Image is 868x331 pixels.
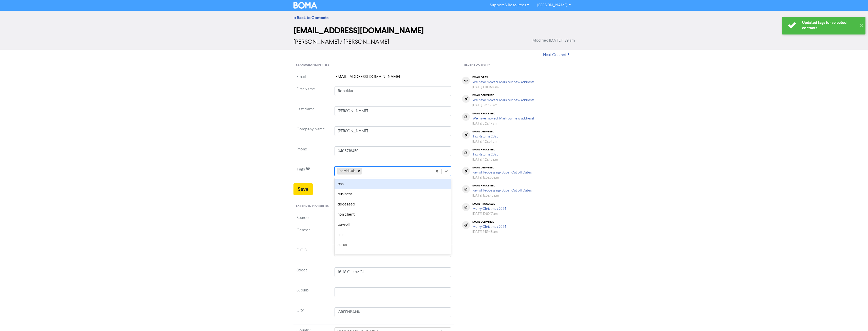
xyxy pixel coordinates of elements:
[462,60,575,70] div: Recent Activity
[472,148,498,151] div: email processed
[331,74,454,83] td: [EMAIL_ADDRESS][DOMAIN_NAME]
[472,117,534,120] a: We have moved! Mark our new address!
[472,184,532,187] div: email processed
[293,304,331,324] td: City
[472,103,534,108] div: [DATE] 8:29:53 am
[472,121,534,126] div: [DATE] 8:29:47 am
[293,74,331,83] td: Email
[472,130,498,133] div: email delivered
[293,163,331,183] td: Tags
[843,307,868,331] iframe: Chat Widget
[472,171,532,174] a: Payroll Processing- Super Cut off Dates
[335,230,451,240] div: smsf
[335,210,451,220] div: non client
[293,15,328,20] a: << Back to Contacts
[293,264,331,284] td: Street
[532,38,575,44] span: Modified [DATE] 1:39 am
[533,1,575,9] a: [PERSON_NAME]
[472,139,498,144] div: [DATE] 4:29:51 pm
[802,20,857,31] div: Updated tags for selected contacts
[472,157,498,162] div: [DATE] 4:29:46 pm
[472,85,534,90] div: [DATE] 10:00:58 am
[293,83,331,103] td: First Name
[293,244,331,264] td: D.O.B
[486,1,533,9] a: Support & Resources
[472,153,498,156] a: Tax Returns 2025
[293,215,331,224] td: Source
[472,193,532,198] div: [DATE] 12:09:45 pm
[293,143,331,163] td: Phone
[293,60,454,70] div: Standard Properties
[472,225,506,229] a: Merry Christmas 2024
[293,39,389,45] span: [PERSON_NAME] / [PERSON_NAME]
[335,250,451,260] div: trust
[472,202,506,205] div: email processed
[293,201,454,211] div: Extended Properties
[337,168,356,175] div: individiuals
[293,284,331,304] td: Suburb
[331,215,454,224] td: XERO_HQ
[335,220,451,230] div: payroll
[472,98,534,102] a: We have moved! Mark our new address!
[472,166,532,169] div: email delivered
[335,179,451,189] div: bas
[539,50,575,60] button: Next Contact
[472,135,498,138] a: Tax Returns 2025
[335,189,451,199] div: business
[472,94,534,97] div: email delivered
[293,224,331,244] td: Gender
[472,189,532,192] a: Payroll Processing- Super Cut off Dates
[472,212,506,216] div: [DATE] 10:00:17 am
[293,123,331,143] td: Company Name
[472,220,506,223] div: email delivered
[472,112,534,115] div: email processed
[293,183,313,195] button: Save
[293,26,575,36] h2: [EMAIL_ADDRESS][DOMAIN_NAME]
[335,199,451,210] div: deceased
[472,80,534,84] a: We have moved! Mark our new address!
[472,76,534,79] div: email open
[335,240,451,250] div: super
[293,103,331,123] td: Last Name
[472,230,506,234] div: [DATE] 9:59:48 am
[293,2,317,9] img: BOMA Logo
[472,207,506,211] a: Merry Christmas 2024
[472,175,532,180] div: [DATE] 12:09:50 pm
